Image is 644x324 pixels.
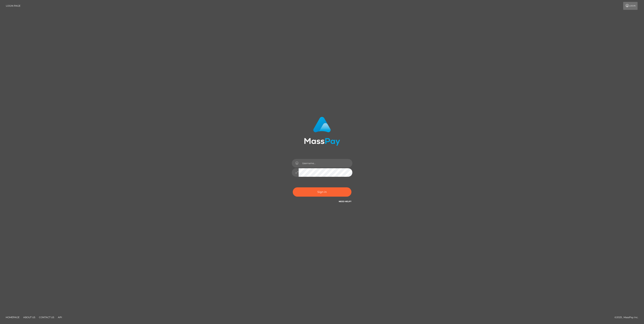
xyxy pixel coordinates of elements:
a: Homepage [4,314,21,320]
a: Need Help? [339,200,351,203]
a: About Us [22,314,37,320]
img: MassPay Login [304,117,340,146]
a: Login [623,2,638,10]
a: Contact Us [37,314,56,320]
a: API [56,314,64,320]
a: Login Page [6,2,20,10]
button: Sign in [293,187,351,197]
input: Username... [299,159,352,167]
div: © 2025 , MassPay Inc. [614,315,641,319]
